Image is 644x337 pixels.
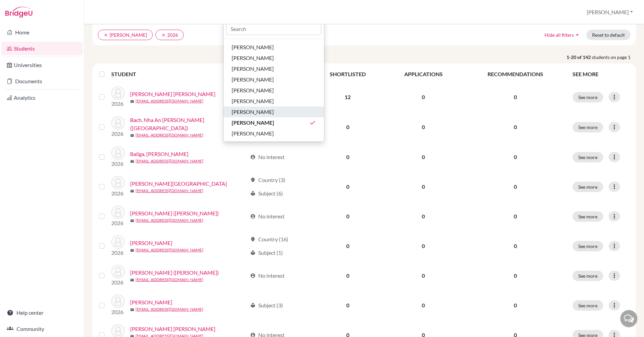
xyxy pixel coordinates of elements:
p: 0 [466,301,564,309]
a: Help center [1,306,83,319]
span: mail [130,99,134,103]
a: Home [1,26,83,39]
button: [PERSON_NAME] [224,53,324,63]
button: See more [573,300,603,311]
span: [PERSON_NAME] [232,75,274,84]
a: [EMAIL_ADDRESS][DOMAIN_NAME] [136,306,203,312]
img: Bui, Quang Hien (Henry) [111,206,125,219]
p: 0 [466,183,564,191]
button: [PERSON_NAME] [224,42,324,53]
a: Community [1,322,83,336]
span: mail [130,133,134,137]
button: [PERSON_NAME] [224,106,324,117]
button: See more [573,241,603,251]
td: 0 [311,231,385,261]
img: Chau, Alexander [111,295,125,308]
p: 2026 [111,130,125,138]
a: Documents [1,74,83,88]
div: Advisor(1) [223,19,324,142]
div: No interest [250,153,285,161]
td: 0 [311,202,385,231]
span: location_on [250,237,256,242]
i: arrow_drop_up [574,31,581,38]
i: clear [161,33,166,37]
p: 0 [466,123,564,131]
a: [PERSON_NAME] [130,239,172,247]
td: 0 [311,261,385,290]
span: [PERSON_NAME] [232,86,274,94]
td: 0 [311,112,385,142]
a: Universities [1,58,83,72]
p: 2026 [111,100,125,108]
div: No interest [250,272,285,280]
td: 0 [385,202,462,231]
span: [PERSON_NAME] [232,43,274,51]
div: Subject (1) [250,249,283,257]
th: RECOMMENDATIONS [462,66,568,82]
div: Subject (3) [250,301,283,309]
td: 12 [311,82,385,112]
button: Reset to default [586,30,631,40]
p: 0 [466,153,564,161]
span: account_circle [250,154,256,160]
button: [PERSON_NAME] [584,6,636,19]
span: [PERSON_NAME] [232,129,274,137]
span: location_on [250,177,256,183]
span: local_library [250,303,256,308]
p: 2026 [111,219,125,227]
a: [PERSON_NAME] ([PERSON_NAME]) [130,209,219,217]
span: local_library [250,191,256,196]
td: 0 [385,261,462,290]
i: clear [104,33,108,37]
a: Students [1,42,83,55]
a: [PERSON_NAME] [PERSON_NAME] [130,325,215,333]
a: [EMAIL_ADDRESS][DOMAIN_NAME] [136,217,203,223]
span: mail [130,308,134,312]
span: mail [130,159,134,163]
img: Bui, Thuy Huong [111,235,125,249]
button: See more [573,271,603,281]
td: 0 [385,82,462,112]
span: Help [15,5,29,11]
p: 0 [466,93,564,101]
button: [PERSON_NAME] [224,128,324,139]
p: 2026 [111,160,125,168]
p: 2026 [111,189,125,197]
img: Amin, Muhammad Esmaeel [111,86,125,100]
span: mail [130,278,134,282]
p: 2026 [111,249,125,257]
td: 0 [385,290,462,320]
button: clear2026 [155,30,184,40]
td: 0 [385,142,462,172]
a: [EMAIL_ADDRESS][DOMAIN_NAME] [136,158,203,164]
button: [PERSON_NAME] [224,63,324,74]
td: 0 [385,172,462,202]
p: 2026 [111,308,125,316]
td: 0 [385,231,462,261]
img: Chang, Quynh An (Joean) [111,265,125,278]
th: STUDENT [111,66,246,82]
button: [PERSON_NAME] [224,85,324,96]
button: [PERSON_NAME] [224,96,324,106]
a: Bach, Nha An [PERSON_NAME] ([GEOGRAPHIC_DATA]) [130,116,247,132]
img: Behal, Armaan [111,176,125,189]
i: done [309,119,316,126]
a: [PERSON_NAME][GEOGRAPHIC_DATA] [130,180,227,188]
img: Bach, Nha An Thuyen (Sydney) [111,116,125,130]
span: mail [130,189,134,193]
a: [PERSON_NAME] [130,298,172,306]
button: clear[PERSON_NAME] [98,30,153,40]
td: 0 [311,172,385,202]
button: See more [573,182,603,192]
input: Search [226,22,321,35]
span: mail [130,248,134,252]
a: [EMAIL_ADDRESS][DOMAIN_NAME] [136,132,203,138]
p: 0 [466,242,564,250]
img: Bridge-U [5,7,32,18]
span: [PERSON_NAME] [232,97,274,105]
button: See more [573,122,603,132]
a: [PERSON_NAME] ([PERSON_NAME]) [130,269,219,277]
th: SHORTLISTED [311,66,385,82]
span: Hide all filters [545,32,574,38]
a: [EMAIL_ADDRESS][DOMAIN_NAME] [136,188,203,194]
